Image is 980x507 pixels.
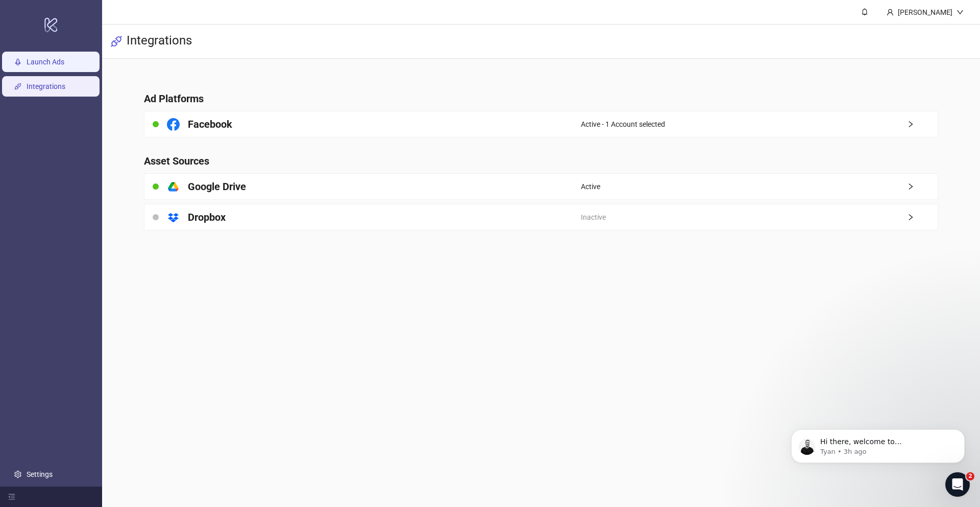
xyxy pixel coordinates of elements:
h3: Integrations [127,33,192,50]
a: DropboxInactiveright [144,204,938,231]
a: Launch Ads [27,58,64,66]
span: user [887,9,894,16]
h4: Dropbox [188,210,226,224]
iframe: Intercom live chat [945,472,970,497]
h4: Ad Platforms [144,91,938,106]
h4: Google Drive [188,179,246,194]
span: Active [581,181,600,192]
span: right [907,183,938,190]
span: api [110,35,122,48]
a: Google DriveActiveright [144,173,938,200]
iframe: Intercom notifications message [776,408,980,479]
span: right [907,214,938,221]
h4: Facebook [188,117,232,131]
span: menu-fold [8,493,15,500]
span: down [957,9,964,16]
span: 2 [966,472,974,480]
a: Settings [27,470,53,478]
span: Inactive [581,212,606,223]
a: Integrations [27,82,65,90]
h4: Asset Sources [144,154,938,168]
span: bell [861,8,868,15]
div: [PERSON_NAME] [894,7,957,18]
a: FacebookActive - 1 Account selectedright [144,111,938,137]
span: Active - 1 Account selected [581,119,665,130]
span: right [907,121,938,128]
